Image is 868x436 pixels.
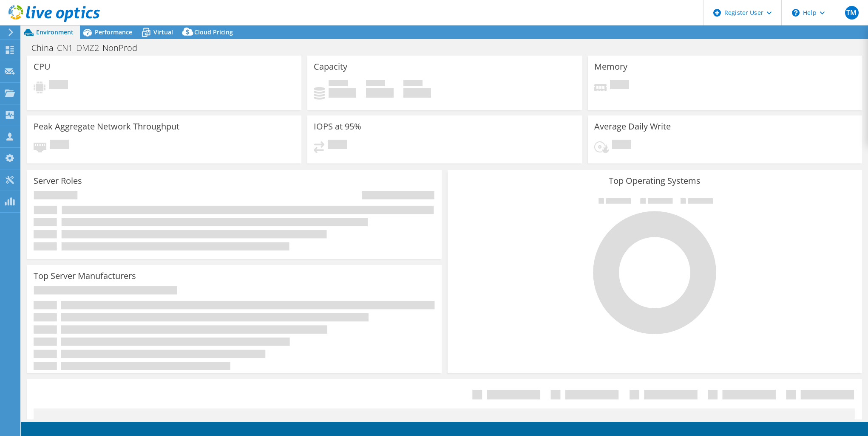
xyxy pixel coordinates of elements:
[153,28,173,36] span: Virtual
[594,62,627,71] h3: Memory
[28,43,150,53] h1: China_CN1_DMZ2_NonProd
[34,122,179,131] h3: Peak Aggregate Network Throughput
[610,80,629,91] span: Pending
[403,88,431,98] h4: 0 GiB
[329,88,356,98] h4: 0 GiB
[328,140,347,151] span: Pending
[34,271,136,281] h3: Top Server Manufacturers
[194,28,233,36] span: Cloud Pricing
[34,176,82,186] h3: Server Roles
[50,140,69,151] span: Pending
[454,176,856,186] h3: Top Operating Systems
[366,80,385,88] span: Free
[34,62,51,71] h3: CPU
[845,6,859,20] span: TM
[329,80,348,88] span: Used
[314,122,361,131] h3: IOPS at 95%
[792,9,800,17] svg: \n
[403,80,423,88] span: Total
[314,62,347,71] h3: Capacity
[366,88,394,98] h4: 0 GiB
[36,28,74,36] span: Environment
[49,80,68,91] span: Pending
[594,122,671,131] h3: Average Daily Write
[612,140,631,151] span: Pending
[95,28,132,36] span: Performance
